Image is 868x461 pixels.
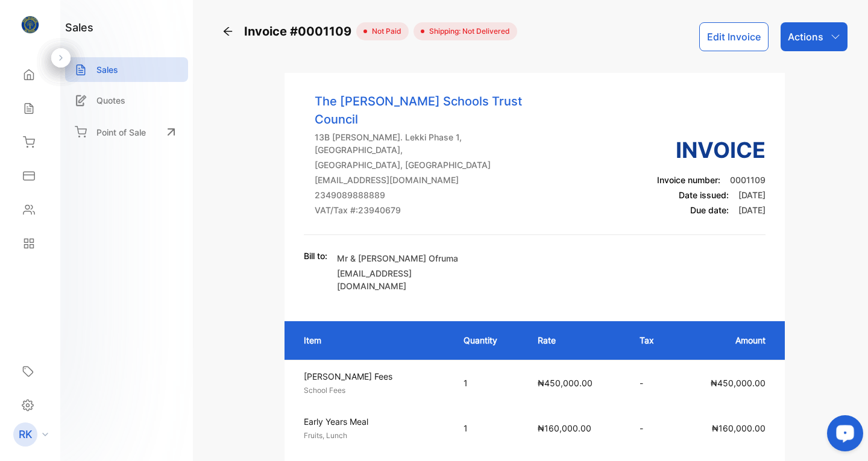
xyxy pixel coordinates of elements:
h1: sales [65,19,93,36]
a: Quotes [65,88,188,113]
span: [DATE] [738,190,766,200]
button: Edit Invoice [699,22,769,51]
span: Invoice #0001109 [244,22,356,40]
p: [GEOGRAPHIC_DATA], [GEOGRAPHIC_DATA] [315,158,546,171]
a: Sales [65,57,188,82]
a: Point of Sale [65,119,188,145]
p: - [640,377,665,389]
p: Item [304,334,439,347]
span: not paid [367,26,401,37]
p: Fruits, Lunch [304,430,442,441]
p: [EMAIL_ADDRESS][DOMAIN_NAME] [315,174,546,186]
h3: Invoice [657,134,766,166]
p: Actions [788,30,823,44]
iframe: LiveChat chat widget [817,410,868,461]
span: Shipping: Not Delivered [424,26,510,37]
p: Mr & [PERSON_NAME] Ofruma [337,252,476,265]
p: School Fees [304,385,442,396]
span: ₦160,000.00 [538,423,591,433]
span: ₦160,000.00 [712,423,766,433]
p: 1 [464,377,514,389]
span: Invoice number: [657,175,720,185]
p: [EMAIL_ADDRESS][DOMAIN_NAME] [337,267,476,292]
span: ₦450,000.00 [711,378,766,388]
span: 0001109 [730,175,766,185]
p: Early Years Meal [304,415,442,428]
p: 2349089888889 [315,189,546,201]
span: Date issued: [679,190,729,200]
button: Actions [781,22,848,51]
p: 13B [PERSON_NAME]. Lekki Phase 1, [GEOGRAPHIC_DATA], [315,131,546,156]
img: logo [21,16,39,34]
p: Rate [538,334,615,347]
p: [PERSON_NAME] Fees [304,370,442,383]
span: [DATE] [738,205,766,215]
p: Bill to: [304,249,327,262]
p: Quotes [96,94,125,107]
p: Amount [689,334,766,347]
p: Tax [640,334,665,347]
p: Point of Sale [96,126,146,139]
p: Sales [96,63,118,76]
p: Quantity [464,334,514,347]
span: ₦450,000.00 [538,378,593,388]
p: The [PERSON_NAME] Schools Trust Council [315,92,546,128]
p: VAT/Tax #: 23940679 [315,204,546,216]
span: Due date: [690,205,729,215]
p: RK [19,427,33,442]
p: 1 [464,422,514,434]
p: - [640,422,665,434]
